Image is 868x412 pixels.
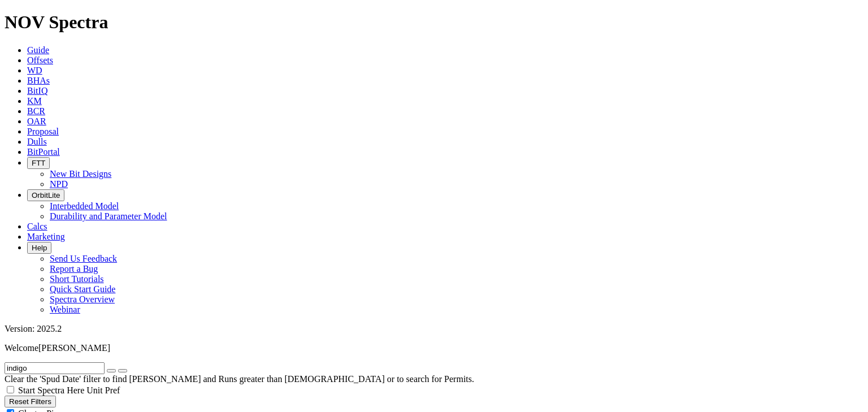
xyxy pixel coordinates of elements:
a: Send Us Feedback [50,254,117,263]
a: Offsets [27,55,53,65]
span: FTT [32,159,45,167]
a: BCR [27,106,45,116]
a: WD [27,66,42,75]
h1: NOV Spectra [5,12,863,33]
a: Webinar [50,305,80,314]
input: Search [5,362,105,374]
a: Short Tutorials [50,274,104,284]
a: BHAs [27,76,50,85]
button: Reset Filters [5,396,56,407]
button: Help [27,242,51,254]
a: Proposal [27,127,59,136]
a: Spectra Overview [50,294,115,304]
span: [PERSON_NAME] [38,343,110,353]
div: Version: 2025.2 [5,324,863,334]
a: Quick Start Guide [50,284,115,294]
span: Help [32,244,47,252]
a: Calcs [27,222,47,231]
button: OrbitLite [27,189,64,201]
a: BitPortal [27,147,60,157]
a: BitIQ [27,86,47,96]
span: Start Spectra Here [18,385,84,395]
input: Start Spectra Here [7,386,14,393]
button: FTT [27,157,50,169]
a: New Bit Designs [50,169,111,179]
a: Marketing [27,232,65,241]
span: OrbitLite [32,191,60,200]
a: Guide [27,45,49,55]
span: Unit Pref [86,385,120,395]
a: NPD [50,179,68,189]
a: Durability and Parameter Model [50,211,167,221]
a: Interbedded Model [50,201,119,211]
a: KM [27,96,42,106]
a: Dulls [27,137,47,146]
a: Report a Bug [50,264,98,274]
span: Clear the 'Spud Date' filter to find [PERSON_NAME] and Runs greater than [DEMOGRAPHIC_DATA] or to... [5,374,474,384]
p: Welcome [5,343,863,353]
a: OAR [27,116,46,126]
